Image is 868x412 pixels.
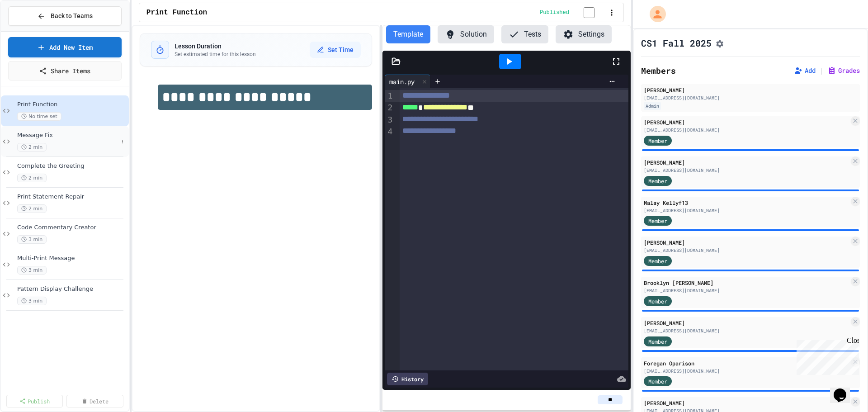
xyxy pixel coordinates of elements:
div: History [387,373,428,385]
h2: Members [641,64,676,77]
div: My Account [640,4,668,24]
button: More options [118,137,127,146]
button: Back to Teams [8,6,122,26]
button: Template [386,25,430,43]
span: Member [648,177,667,185]
span: 2 min [17,174,47,182]
div: Malay Kellyf13 [644,199,849,207]
div: [PERSON_NAME] [644,118,849,126]
a: Add New Item [8,37,122,57]
div: Content is published and visible to students [540,7,605,18]
button: Assignment Settings [715,38,724,48]
p: Set estimated time for this lesson [175,51,256,58]
span: 3 min [17,266,47,275]
div: [EMAIL_ADDRESS][DOMAIN_NAME] [644,287,849,294]
button: Set Time [310,42,361,58]
button: Tests [501,25,548,43]
span: Member [648,137,667,145]
span: Multi-Print Message [17,255,127,262]
button: Add [794,66,816,75]
a: Share Items [8,61,122,81]
span: Member [648,217,667,225]
span: Complete the Greeting [17,162,127,170]
span: 3 min [17,297,47,305]
span: 3 min [17,235,47,244]
div: [PERSON_NAME] [644,86,857,94]
button: Solution [438,25,494,43]
span: Member [648,257,667,265]
span: 2 min [17,143,47,152]
a: Delete [66,395,123,407]
span: Member [648,377,667,385]
input: publish toggle [573,7,605,18]
div: [PERSON_NAME] [644,399,849,407]
span: Message Fix [17,132,118,139]
div: [EMAIL_ADDRESS][DOMAIN_NAME] [644,247,849,254]
span: Back to Teams [51,11,93,21]
h1: CS1 Fall 2025 [641,37,712,49]
div: main.py [385,77,419,86]
span: Print Statement Repair [17,193,127,201]
span: Code Commentary Creator [17,224,127,232]
div: 2 [385,102,394,114]
span: Member [648,337,667,346]
div: [EMAIL_ADDRESS][DOMAIN_NAME] [644,327,849,334]
div: 1 [385,90,394,102]
div: [EMAIL_ADDRESS][DOMAIN_NAME] [644,167,849,174]
span: Member [648,297,667,305]
span: | [819,65,824,76]
div: [EMAIL_ADDRESS][DOMAIN_NAME] [644,127,849,133]
h3: Lesson Duration [175,42,256,51]
button: Grades [827,66,860,75]
div: [PERSON_NAME] [644,158,849,166]
div: [EMAIL_ADDRESS][DOMAIN_NAME] [644,207,849,214]
span: No time set [17,112,61,121]
div: Foregan Oparison [644,359,849,367]
div: [PERSON_NAME] [644,319,849,327]
span: Pattern Display Challenge [17,285,127,293]
div: [EMAIL_ADDRESS][DOMAIN_NAME] [644,95,857,101]
div: Chat with us now!Close [4,4,62,57]
iframe: chat widget [793,336,859,375]
iframe: chat widget [830,376,859,403]
div: [EMAIL_ADDRESS][DOMAIN_NAME] [644,368,849,374]
span: Print Function [146,7,207,18]
div: main.py [385,75,430,88]
div: [PERSON_NAME] [644,238,849,246]
span: Print Function [17,101,127,109]
div: 3 [385,114,394,126]
span: 2 min [17,204,47,213]
span: Published [540,9,569,16]
div: Brooklyn [PERSON_NAME] [644,279,849,287]
div: 4 [385,126,394,137]
div: Admin [644,102,661,110]
a: Publish [6,395,63,407]
button: Settings [556,25,612,43]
